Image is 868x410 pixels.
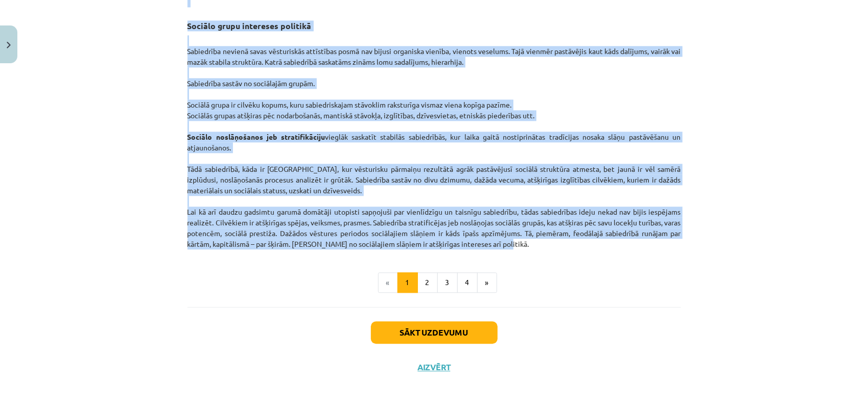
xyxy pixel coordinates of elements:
button: Aizvērt [415,362,454,372]
button: » [477,272,497,293]
p: Sabiedrība nevienā savas vēsturiskās attīstības posmā nav bijusi organiska vienība, vienots vesel... [187,35,681,249]
button: 3 [437,272,458,293]
button: 4 [457,272,478,293]
img: icon-close-lesson-0947bae3869378f0d4975bcd49f059093ad1ed9edebbc8119c70593378902aed.svg [7,42,11,48]
button: 1 [397,272,418,293]
nav: Page navigation example [187,272,681,293]
button: 2 [417,272,438,293]
strong: Sociālo grupu intereses politikā [187,20,312,31]
button: Sākt uzdevumu [371,321,498,344]
strong: Sociālo noslāņošanos jeb stratifikāciju [187,132,325,141]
